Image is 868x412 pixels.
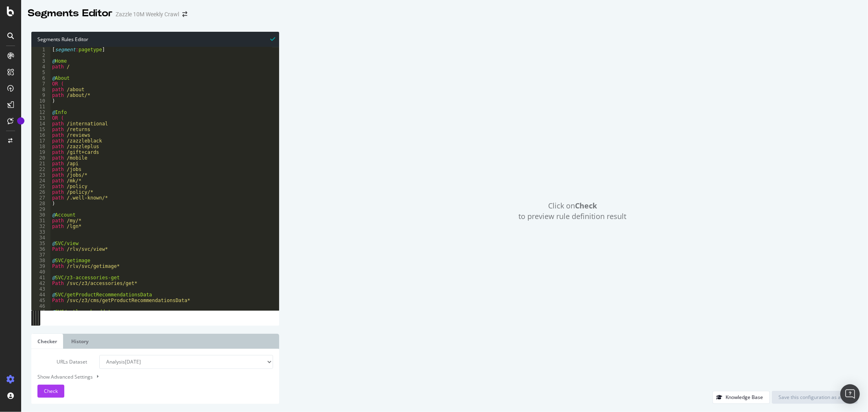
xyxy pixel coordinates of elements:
div: 25 [31,184,50,189]
button: Knowledge Base [713,391,770,404]
div: Tooltip anchor [17,117,24,125]
div: Show Advanced Settings [31,373,267,381]
span: Click on to preview rule definition result [519,201,627,221]
div: Open Intercom Messenger [840,384,860,404]
div: 11 [31,104,50,110]
div: 46 [31,303,50,309]
a: Checker [31,334,63,349]
div: 7 [31,81,50,87]
div: 3 [31,58,50,64]
div: 28 [31,201,50,206]
span: Check [44,388,58,394]
div: 8 [31,87,50,92]
div: 17 [31,138,50,144]
div: 41 [31,275,50,281]
div: 21 [31,161,50,167]
div: 32 [31,224,50,229]
div: 23 [31,172,50,178]
div: 39 [31,263,50,269]
a: Knowledge Base [713,394,770,401]
div: 24 [31,178,50,184]
div: 6 [31,75,50,81]
div: 2 [31,53,50,58]
div: 40 [31,269,50,275]
div: 20 [31,155,50,161]
div: 26 [31,189,50,195]
span: Syntax is valid [270,35,275,43]
div: 5 [31,70,50,75]
div: 31 [31,218,50,224]
div: 18 [31,144,50,149]
div: Zazzle 10M Weekly Crawl [116,10,179,18]
strong: Check [575,201,597,210]
div: 30 [31,212,50,218]
div: 27 [31,195,50,201]
div: 45 [31,298,50,303]
button: Save this configuration as active [772,391,858,404]
div: arrow-right-arrow-left [182,11,187,17]
div: 43 [31,286,50,292]
div: Save this configuration as active [778,394,851,401]
div: 29 [31,206,50,212]
div: 4 [31,64,50,70]
div: 12 [31,110,50,115]
div: 42 [31,281,50,286]
div: 35 [31,241,50,246]
div: 16 [31,132,50,138]
div: Segments Editor [28,7,112,20]
div: 9 [31,92,50,98]
div: Knowledge Base [726,394,763,401]
div: 19 [31,149,50,155]
div: 44 [31,292,50,298]
div: 22 [31,167,50,172]
div: 15 [31,127,50,132]
div: 47 [31,309,50,315]
div: 36 [31,246,50,252]
div: Segments Rules Editor [31,32,279,47]
div: 33 [31,229,50,235]
div: 10 [31,98,50,104]
button: Check [37,385,64,398]
div: 14 [31,121,50,127]
div: 38 [31,258,50,263]
div: 13 [31,115,50,121]
div: 34 [31,235,50,241]
div: 1 [31,47,50,53]
a: History [65,334,95,349]
label: URLs Dataset [31,355,93,369]
div: 37 [31,252,50,258]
